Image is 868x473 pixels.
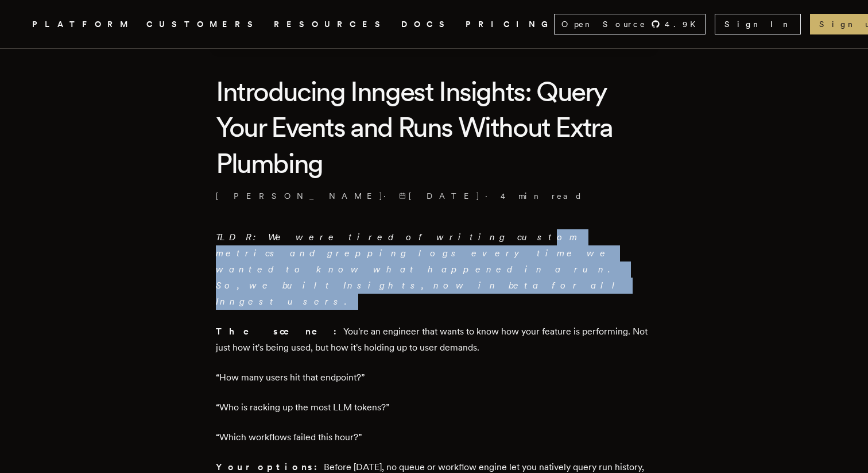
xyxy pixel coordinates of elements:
a: CUSTOMERS [146,17,260,32]
strong: Your options: [216,462,324,472]
span: [DATE] [399,190,480,202]
p: “How many users hit that endpoint?” [216,370,652,386]
p: “Who is racking up the most LLM tokens?” [216,399,652,416]
strong: The scene: [216,326,343,337]
h1: Introducing Inngest Insights: Query Your Events and Runs Without Extra Plumbing [216,74,652,181]
button: PLATFORM [32,17,133,32]
em: TLDR: We were tired of writing custom metrics and grepping logs every time we wanted to know what... [216,232,623,307]
button: RESOURCES [274,17,387,32]
a: DOCS [401,17,452,32]
a: PRICING [466,17,554,32]
span: 4.9 K [665,18,703,30]
p: [PERSON_NAME] · · [216,190,652,202]
span: Open Source [561,18,646,30]
p: “Which workflows failed this hour?” [216,429,652,445]
p: You're an engineer that wants to know how your feature is performing. Not just how it's being use... [216,324,652,356]
span: 4 min read [501,190,583,202]
a: Sign In [715,14,801,34]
